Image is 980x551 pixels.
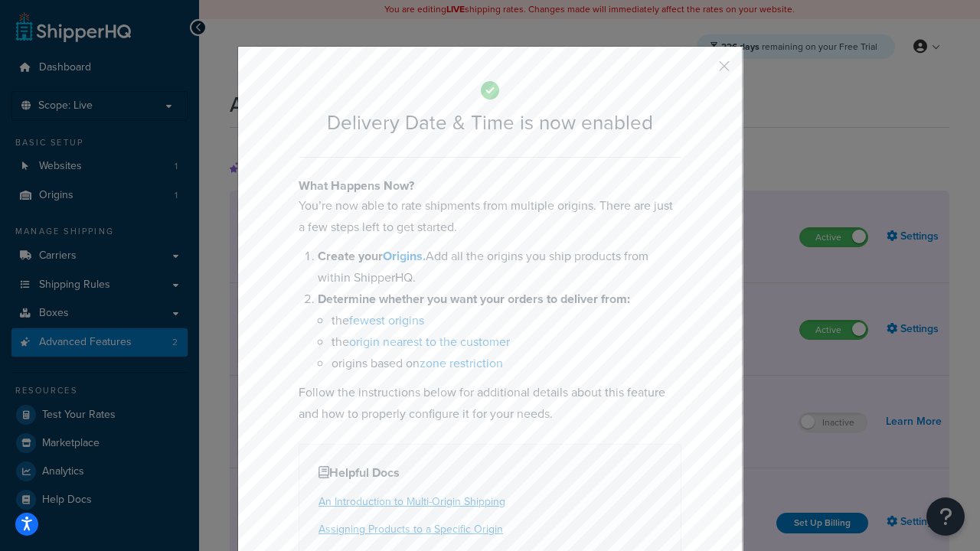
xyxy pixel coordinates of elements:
[318,464,661,482] h4: Helpful Docs
[332,353,681,374] li: origins based on
[318,521,503,537] a: Assigning Products to a Specific Origin
[383,247,426,265] a: Origins.
[349,311,424,329] a: fewest origins
[299,382,681,425] p: Follow the instructions below for additional details about this feature and how to properly confi...
[318,247,426,265] b: Create your
[299,112,681,134] h2: Delivery Date & Time is now enabled
[332,331,681,353] li: the
[318,246,681,289] li: Add all the origins you ship products from within ShipperHQ.
[318,290,630,308] b: Determine whether you want your orders to deliver from:
[299,177,681,195] h4: What Happens Now?
[349,333,510,350] a: origin nearest to the customer
[420,354,503,372] a: zone restriction
[318,494,505,510] a: An Introduction to Multi-Origin Shipping
[332,310,681,331] li: the
[299,195,681,238] p: You’re now able to rate shipments from multiple origins. There are just a few steps left to get s...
